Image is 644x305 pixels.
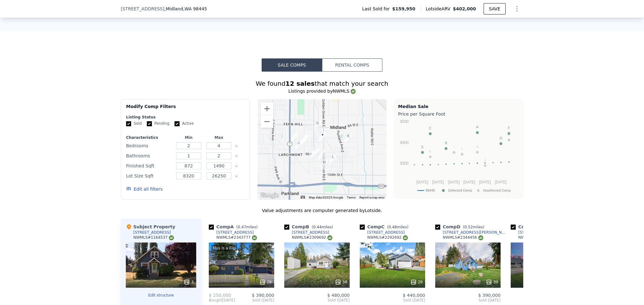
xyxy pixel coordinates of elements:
div: NWMLS # 1164537 [133,235,174,240]
span: $ 250,000 [209,293,231,298]
div: Characteristics [126,135,172,140]
div: Finished Sqft [126,161,172,170]
img: NWMLS Logo [252,235,257,240]
div: Comp D [435,224,487,230]
text: $300 [400,161,409,166]
button: Clear [235,165,238,167]
div: 9306 E D St [300,137,307,148]
text: [DATE] [416,180,428,184]
div: 9917 14th Ave E [330,154,336,165]
text: [DATE] [479,180,491,184]
a: [STREET_ADDRESS][PERSON_NAME] [435,230,508,235]
div: [STREET_ADDRESS] [216,230,254,235]
text: A [476,125,479,129]
span: $ 390,000 [478,293,501,298]
text: K [429,150,432,153]
div: [STREET_ADDRESS] [367,230,405,235]
span: Map data ©2025 Google [309,196,343,199]
div: [STREET_ADDRESS][PERSON_NAME] [443,230,508,235]
div: Comp C [360,224,411,230]
a: [STREET_ADDRESS] [511,230,556,235]
div: Comp B [284,224,336,230]
img: NWMLS Logo [327,235,332,240]
span: 0.48 [388,225,397,229]
svg: A chart. [398,118,519,197]
text: J [484,158,486,162]
span: $ 480,000 [327,293,350,298]
button: Keyboard shortcuts [301,196,305,199]
span: , Midland [164,6,207,12]
button: Edit structure [126,293,196,298]
div: Comp A [209,224,260,230]
span: $159,950 [392,6,415,12]
text: [DATE] [463,180,475,184]
img: NWMLS Logo [478,235,483,240]
a: [STREET_ADDRESS] [360,230,405,235]
button: Show Options [511,3,523,15]
div: 38 [335,279,347,285]
div: NWMLS # 2292692 [367,235,408,240]
text: [DATE] [448,180,460,184]
div: We found that match your search [121,79,523,88]
text: $400 [400,140,409,145]
button: Clear [235,175,238,177]
div: Lot Size Sqft [126,172,172,180]
div: Bathrooms [126,151,172,160]
div: 1017 98th Street Ct E [318,150,325,161]
input: Sold [126,121,131,126]
div: 9033 A St [291,132,298,142]
a: Terms [347,196,356,199]
text: L [461,147,463,150]
img: NWMLS Logo [169,235,174,240]
div: Listing Status [126,115,245,120]
div: NWMLS # 2309692 [292,235,332,240]
div: NWMLS # 2343777 [216,235,257,240]
div: 39 [486,279,498,285]
span: ( miles) [309,225,336,229]
a: [STREET_ADDRESS] [209,230,254,235]
span: 0.52 [464,225,473,229]
button: SAVE [484,3,506,14]
text: I [453,145,454,149]
div: 9115 E D St [301,134,308,145]
text: G [508,133,510,136]
div: Bedrooms [126,141,172,150]
div: Subject Property [126,224,175,230]
span: $ 440,000 [403,293,425,298]
span: Bought [209,298,222,303]
label: Active [175,121,194,126]
text: [DATE] [495,180,507,184]
span: Sold [DATE] [435,298,501,303]
div: Price per Square Foot [398,110,519,118]
div: 28 [259,279,272,285]
text: Selected Comp [448,188,472,193]
a: Report a map error [359,196,385,199]
img: NWMLS Logo [403,235,408,240]
div: 3 [184,279,194,285]
div: Value adjustments are computer generated by Lotside . [121,207,523,214]
span: $ 390,000 [252,293,274,298]
button: Clear [235,145,238,147]
span: $402,000 [453,6,476,11]
img: NWMLS Logo [351,89,356,94]
span: Lotside ARV [426,6,453,12]
text: F [508,126,510,130]
div: 9402 E B St [295,140,302,150]
div: 9034 Golden Given Rd E [319,132,326,142]
text: 98445 [425,188,435,193]
div: Modify Comp Filters [126,103,245,115]
img: Google [259,192,280,200]
text: [DATE] [432,180,444,184]
span: 0.44 [313,225,322,229]
button: Zoom in [261,102,273,115]
div: [DATE] [209,298,235,303]
div: 822 97th St E [312,147,319,158]
label: Pending [147,121,169,126]
button: Zoom out [261,115,273,128]
button: Rental Comps [322,58,382,72]
button: Sale Comps [262,58,322,72]
div: Comp E [511,224,562,230]
input: Active [175,121,180,126]
button: Clear [235,155,238,157]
